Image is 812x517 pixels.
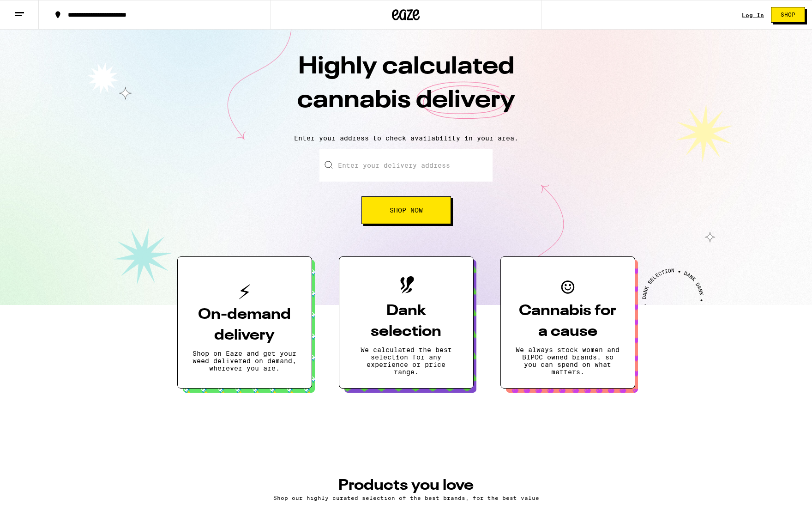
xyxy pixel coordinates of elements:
button: Shop Now [361,196,451,224]
a: Shop [764,7,812,23]
input: Enter your delivery address [319,149,493,182]
button: Dank selectionWe calculated the best selection for any experience or price range. [339,256,474,389]
button: Cannabis for a causeWe always stock women and BIPOC owned brands, so you can spend on what matters. [500,256,635,389]
h3: Dank selection [354,301,458,342]
p: Enter your address to check availability in your area. [9,134,803,142]
p: Shop on Eaze and get your weed delivered on demand, wherever you are. [192,350,297,372]
h1: Highly calculated cannabis delivery [245,50,568,127]
h3: On-demand delivery [192,304,297,346]
button: On-demand deliveryShop on Eaze and get your weed delivered on demand, wherever you are. [177,256,312,389]
span: Shop [781,12,795,18]
a: Log In [742,12,764,18]
p: We always stock women and BIPOC owned brands, so you can spend on what matters. [516,346,620,376]
p: We calculated the best selection for any experience or price range. [354,346,458,376]
span: Shop Now [390,207,423,213]
button: Shop [771,7,805,23]
h3: PRODUCTS YOU LOVE [186,478,626,493]
p: Shop our highly curated selection of the best brands, for the best value [186,495,626,501]
h3: Cannabis for a cause [516,301,620,342]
